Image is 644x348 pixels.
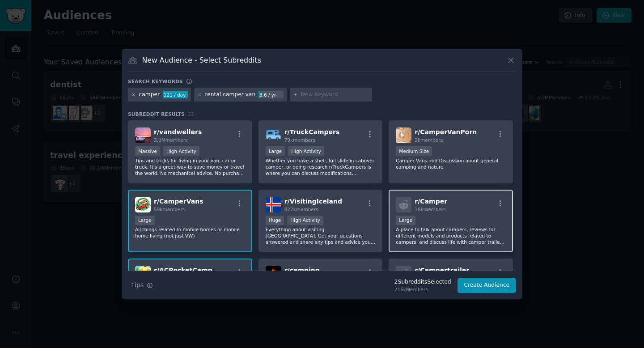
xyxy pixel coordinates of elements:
[154,267,212,274] span: r/ ACPocketCamp
[396,127,411,143] img: CamperVanPorn
[131,280,144,290] span: Tips
[135,266,151,281] img: ACPocketCamp
[284,137,315,143] span: 79k members
[287,216,323,225] div: High Activity
[188,111,194,117] span: 33
[396,226,506,245] p: A place to talk about campers, reviews for different models and products related to campers, and ...
[284,207,318,212] span: 822k members
[154,128,202,136] span: r/ vandwellers
[415,128,477,136] span: r/ CamperVanPorn
[394,278,451,286] div: 2 Subreddit s Selected
[266,146,285,156] div: Large
[142,55,261,65] h3: New Audience - Select Subreddits
[415,198,447,205] span: r/ Camper
[154,207,185,212] span: 59k members
[301,91,369,99] input: New Keyword
[458,278,517,293] button: Create Audience
[266,157,376,176] p: Whether you have a shell, full slide in cabover camper, or doing research r/TruckCampers is where...
[135,197,151,212] img: CamperVans
[396,146,432,156] div: Medium Size
[135,216,155,225] div: Large
[396,216,415,225] div: Large
[163,146,199,156] div: High Activity
[139,91,160,99] div: camper
[266,226,376,245] p: Everything about visiting [GEOGRAPHIC_DATA]. Get your questions answered and share any tips and a...
[415,207,445,212] span: 18k members
[128,277,156,293] button: Tips
[266,197,281,212] img: VisitingIceland
[284,198,342,205] span: r/ VisitingIceland
[154,137,188,143] span: 3.0M members
[163,91,188,99] div: 121 / day
[154,198,203,205] span: r/ CamperVans
[396,157,506,170] p: Camper Vans and Discussion about general camping and nature
[284,128,340,136] span: r/ TruckCampers
[135,127,151,143] img: vandwellers
[205,91,256,99] div: rental camper van
[258,91,284,99] div: 3.6 / yr
[394,286,451,293] div: 216k Members
[135,226,245,239] p: All things related to mobile homes or mobile home living (not just VW)
[415,267,469,274] span: r/ Campertrailer
[128,111,185,117] span: Subreddit Results
[415,137,443,143] span: 2k members
[266,266,281,281] img: camping
[135,157,245,176] p: Tips and tricks for living in your van, car or truck. It's a great way to save money or travel th...
[128,78,183,85] h3: Search keywords
[284,267,320,274] span: r/ camping
[288,146,324,156] div: High Activity
[266,127,281,143] img: TruckCampers
[266,216,284,225] div: Huge
[135,146,160,156] div: Massive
